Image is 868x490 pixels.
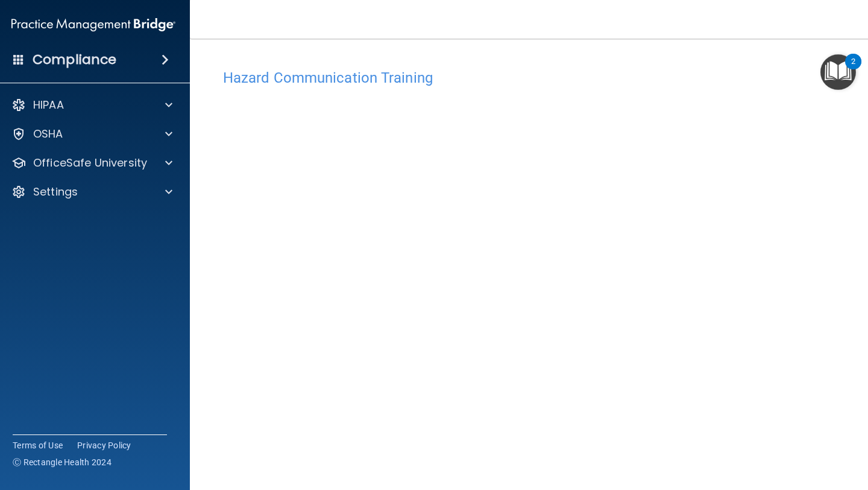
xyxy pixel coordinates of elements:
[33,127,63,141] p: OSHA
[11,13,175,37] img: PMB logo
[11,127,172,141] a: OSHA
[77,439,131,451] a: Privacy Policy
[11,98,172,112] a: HIPAA
[11,156,172,170] a: OfficeSafe University
[851,62,855,77] div: 2
[13,439,63,451] a: Terms of Use
[820,54,856,90] button: Open Resource Center, 2 new notifications
[11,185,172,199] a: Settings
[33,185,78,199] p: Settings
[13,456,112,468] span: Ⓒ Rectangle Health 2024
[33,156,147,170] p: OfficeSafe University
[223,70,838,86] h4: Hazard Communication Training
[33,98,64,112] p: HIPAA
[33,51,116,68] h4: Compliance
